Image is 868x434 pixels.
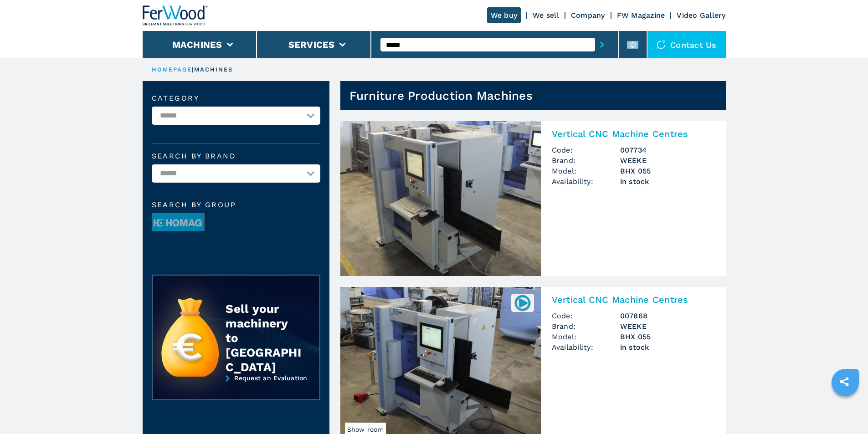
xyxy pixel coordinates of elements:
[194,66,233,74] p: machines
[340,121,541,276] img: Vertical CNC Machine Centres WEEKE BHX 055
[152,66,192,73] a: HOMEPAGE
[620,332,715,342] h3: BHX 055
[152,95,320,102] label: Category
[288,39,335,50] button: Services
[620,166,715,176] h3: BHX 055
[226,301,301,374] div: Sell your machinery to [GEOGRAPHIC_DATA]
[152,153,320,160] label: Search by brand
[657,40,666,49] img: Contact us
[552,155,620,166] span: Brand:
[620,155,715,166] h3: WEEKE
[617,11,665,20] a: FW Magazine
[552,166,620,176] span: Model:
[677,11,725,20] a: Video Gallery
[552,311,620,321] span: Code:
[620,321,715,332] h3: WEEKE
[552,145,620,155] span: Code:
[487,7,521,23] a: We buy
[552,321,620,332] span: Brand:
[514,294,531,311] img: 007868
[647,31,726,58] div: Contact us
[595,34,609,55] button: submit-button
[340,121,726,276] a: Vertical CNC Machine Centres WEEKE BHX 055Vertical CNC Machine CentresCode:007734Brand:WEEKEModel...
[620,145,715,155] h3: 007734
[552,176,620,187] span: Availability:
[152,214,204,232] img: image
[192,66,194,73] span: |
[620,342,715,352] span: in stock
[552,342,620,352] span: Availability:
[833,370,856,393] a: sharethis
[552,294,715,305] h2: Vertical CNC Machine Centres
[349,88,533,103] h1: Furniture Production Machines
[571,11,605,20] a: Company
[152,374,320,407] a: Request an Evaluation
[533,11,559,20] a: We sell
[552,332,620,342] span: Model:
[829,393,861,427] iframe: Chat
[552,128,715,139] h2: Vertical CNC Machine Centres
[143,5,208,26] img: Ferwood
[172,39,222,50] button: Machines
[620,311,715,321] h3: 007868
[152,201,320,209] span: Search by group
[620,176,715,187] span: in stock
